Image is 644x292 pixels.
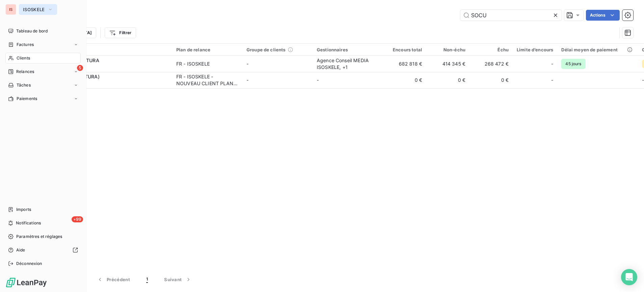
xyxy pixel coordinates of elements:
[72,216,83,222] span: +99
[317,47,379,52] div: Gestionnaires
[551,60,553,67] span: -
[16,69,34,75] span: Relances
[156,272,200,287] button: Suivant
[5,277,47,288] img: Logo LeanPay
[247,47,286,52] span: Groupe de clients
[16,206,31,213] span: Imports
[5,39,81,50] a: Factures
[16,234,62,240] span: Paramètres et réglages
[5,80,81,91] a: Tâches
[17,82,31,88] span: Tâches
[5,4,16,15] div: IS
[561,47,634,52] div: Délai moyen de paiement
[469,56,513,72] td: 268 472 €
[247,61,249,67] span: -
[642,77,644,83] span: -
[47,80,168,87] span: IS-12026
[517,47,553,52] div: Limite d’encours
[426,72,469,88] td: 0 €
[586,10,620,21] button: Actions
[16,220,41,226] span: Notifications
[5,66,81,77] a: 5Relances
[430,47,465,52] div: Non-échu
[5,245,81,255] a: Aide
[383,72,426,88] td: 0 €
[17,42,34,48] span: Factures
[176,60,210,67] div: FR - ISOSKELE
[561,59,585,69] span: 45 jours
[77,65,83,71] span: 5
[16,261,42,267] span: Déconnexion
[247,77,249,83] span: -
[138,272,156,287] button: 1
[17,96,37,102] span: Paiements
[387,47,422,52] div: Encours total
[460,10,562,21] input: Rechercher
[469,72,513,88] td: 0 €
[5,26,81,36] a: Tableau de bord
[317,57,379,71] div: Agence Conseil MEDIA ISOSKELE , + 1
[23,7,45,12] span: ISOSKELE
[16,28,48,34] span: Tableau de bord
[5,231,81,242] a: Paramètres et réglages
[88,272,138,287] button: Précédent
[105,27,136,38] button: Filtrer
[551,77,553,83] span: -
[16,247,25,253] span: Aide
[176,73,238,87] div: FR - ISOSKELE - NOUVEAU CLIENT PLAN A DEFINIR
[146,276,148,283] span: 1
[5,53,81,64] a: Clients
[47,64,168,71] span: IS-02492
[473,47,509,52] div: Échu
[17,55,30,61] span: Clients
[426,56,469,72] td: 414 345 €
[317,77,319,83] span: -
[621,269,637,285] div: Open Intercom Messenger
[176,47,238,52] div: Plan de relance
[383,56,426,72] td: 682 818 €
[5,204,81,215] a: Imports
[5,93,81,104] a: Paiements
